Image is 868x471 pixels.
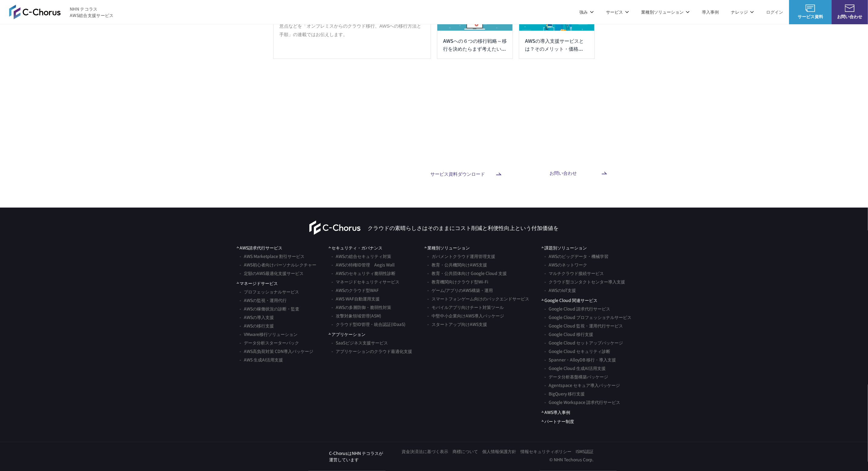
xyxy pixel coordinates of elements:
a: Google Cloud 生成AI活用支援 [544,364,606,372]
img: AWS総合支援サービス C-Chorus サービス資料 [806,5,815,12]
a: 商標について [453,448,478,455]
a: Google Workspace 請求代行サービス [544,398,620,406]
a: AWS高負荷対策 CDN導入パッケージ [240,347,313,355]
a: AWS 生成AI活用支援 [240,355,283,364]
a: 資金決済法に基づく表示 [402,448,448,455]
a: ISMS認証 [576,448,594,455]
p: © NHN Techorus Corp. [397,456,594,463]
a: Google Cloud プロフェッショナルサービス [544,313,631,321]
span: Google Cloud 関連サービス [541,297,597,303]
a: Google Cloud 監視・運用代行サービス [544,321,623,330]
a: Google Cloud 請求代行サービス [544,304,610,313]
a: お問い合わせ [513,164,613,183]
a: 定額のAWS最適化支援サービス [240,269,304,277]
a: Google Cloud セキュリティ診断 [544,347,610,355]
p: クラウドの素晴らしさはそのままにコスト削減と利便性向上という付加価値を [368,223,559,232]
a: AWSの監視・運用代行 [240,296,287,304]
a: AWS導入事例 [541,409,570,415]
a: パートナー制度 [541,418,574,425]
a: スマートフォンゲーム向けのバックエンドサービス [427,294,529,303]
a: AWSのセキュリティ脆弱性診断 [331,269,395,277]
span: アプリケーション [328,331,365,337]
a: AWSのクラウド型WAF [331,286,379,294]
a: サービス資料ダウンロード [408,164,508,184]
a: 教育機関向けクラウド型Wi-Fi [427,277,488,286]
h3: AWSの導入支援サービスとは？そのメリット・価格... [525,37,589,53]
a: プロフェッショナルサービス [240,287,299,296]
a: [PHONE_NUMBER] [255,157,389,173]
a: AWSの移行支援 [240,321,274,330]
p: C-ChorusはNHN テコラスが 運営しています [329,450,383,463]
a: Spanner・AlloyDB 移行・導入支援 [544,355,616,364]
a: データ分析基盤構築パッケージ [544,372,608,381]
a: クラウド型コンタクトセンター導入支援 [544,277,625,286]
a: AWS請求代行サービス [237,245,282,251]
h3: AWSへの６つの移行戦略～移行を決めたらまず考えたい... [443,37,507,53]
a: モバイルアプリ向けチート対策ツール [427,303,504,311]
span: 課題別ソリューション [541,245,587,251]
a: AWSのネットワーク [544,260,587,269]
a: BigQuery 移行支援 [544,389,585,398]
span: 業種別ソリューション [424,245,470,251]
a: ガバメントクラウド運用管理支援 [427,252,495,260]
small: (平日10:00-18:00) [255,173,389,179]
a: 導入事例 [702,9,719,15]
span: NHN テコラス AWS総合支援サービス [70,6,114,19]
a: データ分析スターターパック [240,338,299,347]
a: AWSの導入支援 [240,313,274,321]
a: 教育・公共団体向け Google Cloud 支援 [427,269,507,277]
p: 業種別ソリューション [641,9,690,15]
a: マネージドサービス [237,280,278,286]
a: AWSの多層防御・脆弱性対策 [331,303,391,311]
a: AWSのIoT支援 [544,286,576,294]
p: ナレッジ [731,9,754,15]
a: アプリケーションのクラウド最適化支援 [331,347,412,355]
p: サービス [606,9,629,15]
a: スタートアップ向けAWS支援 [427,320,487,328]
a: Agentspace セキュア導入パッケージ [544,381,620,389]
a: AWSのビッグデータ・機械学習 [544,252,608,260]
a: ゲーム/アプリのAWS構築・運用 [427,286,493,294]
a: AWS初心者向けパーソナルレクチャー [240,260,316,269]
a: 情報セキュリティポリシー [520,448,571,455]
a: 教育・公共機関向けAWS支援 [427,260,487,269]
a: AWSの導入支援サービスとは？ AWSの導入支援サービスとは？そのメリット・価格... [519,0,595,59]
p: サービスの詳細・仕様やコスト比較の参考例など [404,152,511,159]
a: Google Cloud 移行支援 [544,330,593,338]
p: ご相談・お見積りはこちら [513,152,613,158]
a: AWSへの6つの移行戦略 AWSへの６つの移行戦略～移行を決めたらまず考えたい... [437,0,513,59]
img: AWS総合支援サービス C-Chorus [9,5,61,19]
a: 個人情報保護方針 [482,448,516,455]
a: セキュリティ・ガバナンス [328,245,382,251]
a: AWS WAF自動運用支援 [331,294,380,303]
a: AWS Marketplace 割引サービス [240,252,304,260]
a: VMware移行ソリューション [240,330,298,338]
p: AWSのクラウド環境への移行で必要な考え方、事前準備や移行時の注意点などを「オンプレミスからのクラウド移行、AWSへの移行方法と手順」の連載ではお伝えします。 [279,13,425,39]
a: クラウド型ID管理・統合認証(IDaaS) [331,320,405,328]
a: AWSの特権ID管理 Aegis Wall [331,260,395,269]
a: ログイン [766,9,783,15]
a: 中堅中小企業向けAWS導入パッケージ [427,311,504,320]
img: お問い合わせ [845,5,855,12]
a: AWSの総合セキュリティ対策 [331,252,391,260]
p: 強み [579,9,594,15]
a: マルチクラウド接続サービス [544,269,604,277]
span: お問い合わせ [832,13,868,20]
a: Google Cloud セットアップパッケージ [544,338,623,347]
span: サービス資料 [789,13,832,20]
a: AWS総合支援サービス C-Chorus NHN テコラスAWS総合支援サービス [9,5,114,19]
a: AWSの稼働状況の診断・監査 [240,304,299,313]
a: SaaSビジネス支援サービス [331,338,388,347]
a: マネージドセキュリティサービス [331,277,399,286]
a: 攻撃対象領域管理(ASM) [331,311,381,320]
